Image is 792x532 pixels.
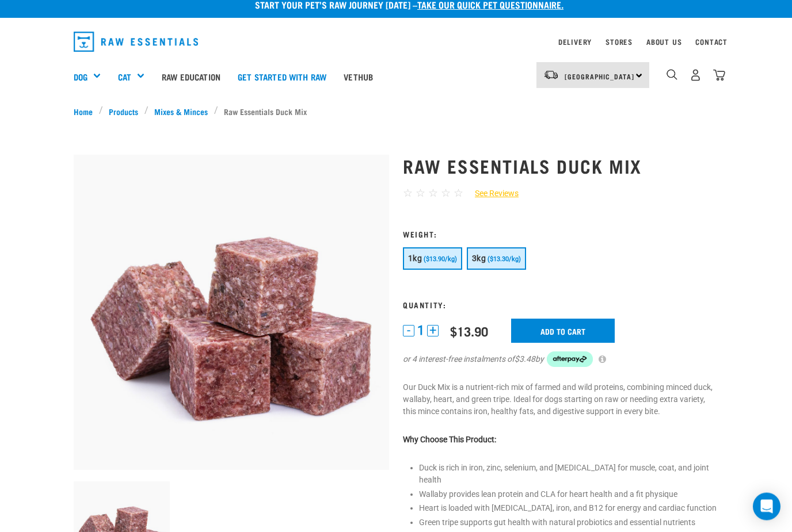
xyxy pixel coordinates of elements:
[419,489,718,501] li: Wallaby provides lean protein and CLA for heart health and a fit physique
[153,54,229,100] a: Raw Education
[424,256,457,263] span: ($13.90/kg)
[511,319,615,343] input: Add to cart
[428,187,438,200] span: ☆
[515,354,535,366] span: $3.48
[667,70,677,81] img: home-icon-1@2x.png
[690,70,702,82] img: user.png
[753,493,780,520] div: Open Intercom Messenger
[403,156,718,177] h1: Raw Essentials Duck Mix
[441,187,451,200] span: ☆
[547,352,593,368] img: Afterpay
[335,54,382,100] a: Vethub
[74,106,718,118] nav: breadcrumbs
[695,40,728,44] a: Contact
[543,70,559,81] img: van-moving.png
[488,256,521,263] span: ($13.30/kg)
[403,187,413,200] span: ☆
[229,54,335,100] a: Get started with Raw
[450,324,488,339] div: $13.90
[408,254,422,263] span: 1kg
[74,106,99,118] a: Home
[403,301,718,309] h3: Quantity:
[463,188,519,200] a: See Reviews
[103,106,144,118] a: Products
[454,187,463,200] span: ☆
[403,326,414,337] button: -
[558,40,592,44] a: Delivery
[148,106,214,118] a: Mixes & Minces
[74,155,389,470] img: ?1041 RE Lamb Mix 01
[417,2,563,7] a: take our quick pet questionnaire.
[419,462,718,487] li: Duck is rich in iron, zinc, selenium, and [MEDICAL_DATA] for muscle, coat, and joint health
[74,71,87,84] a: Dog
[118,71,131,84] a: Cat
[403,435,496,445] strong: Why Choose This Product:
[427,326,439,337] button: +
[419,517,718,529] li: Green tripe supports gut health with natural probiotics and essential nutrients
[74,32,198,52] img: Raw Essentials Logo
[403,230,718,239] h3: Weight:
[606,40,633,44] a: Stores
[64,28,728,57] nav: dropdown navigation
[416,187,425,200] span: ☆
[417,325,424,337] span: 1
[403,248,462,270] button: 1kg ($13.90/kg)
[403,382,718,418] p: Our Duck Mix is a nutrient-rich mix of farmed and wild proteins, combining minced duck, wallaby, ...
[713,70,725,82] img: home-icon@2x.png
[646,40,681,44] a: About Us
[565,75,634,79] span: [GEOGRAPHIC_DATA]
[472,254,486,263] span: 3kg
[467,248,526,270] button: 3kg ($13.30/kg)
[419,503,718,515] li: Heart is loaded with [MEDICAL_DATA], iron, and B12 for energy and cardiac function
[403,352,718,368] div: or 4 interest-free instalments of by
